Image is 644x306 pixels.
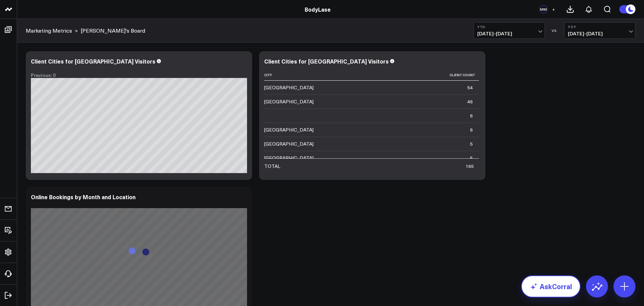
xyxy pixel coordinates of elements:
div: 6 [470,126,473,133]
div: [GEOGRAPHIC_DATA] [264,126,314,133]
a: BodyLase [305,5,331,13]
span: + [552,7,555,12]
div: 5 [470,155,473,161]
button: + [549,5,558,13]
th: Client Count [333,69,479,81]
div: MM [539,5,548,13]
span: [DATE] - [DATE] [568,31,632,36]
div: 5 [470,140,473,147]
div: Client Cities for [GEOGRAPHIC_DATA] Visitors [264,57,389,65]
div: Previous: 0 [31,72,247,78]
div: > [26,27,78,34]
div: VS [548,29,561,33]
div: [GEOGRAPHIC_DATA] [264,155,314,161]
b: YTD [477,25,541,29]
a: AskCorral [521,275,581,297]
th: City [264,69,333,81]
a: Marketing Metrics [26,27,72,34]
div: [GEOGRAPHIC_DATA] [264,84,314,91]
div: Online Bookings by Month and Location [31,193,136,201]
div: 46 [467,98,473,105]
button: YTD[DATE]-[DATE] [473,22,545,39]
div: 6 [470,112,473,119]
div: [GEOGRAPHIC_DATA] [264,98,314,105]
div: 165 [466,163,474,170]
a: [PERSON_NAME]'s Board [81,27,145,34]
span: [DATE] - [DATE] [477,31,541,36]
b: YoY [568,25,632,29]
div: [GEOGRAPHIC_DATA] [264,140,314,147]
div: TOTAL [264,163,280,170]
div: Client Cities for [GEOGRAPHIC_DATA] Visitors [31,57,155,65]
button: YoY[DATE]-[DATE] [564,22,635,39]
div: 54 [467,84,473,91]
